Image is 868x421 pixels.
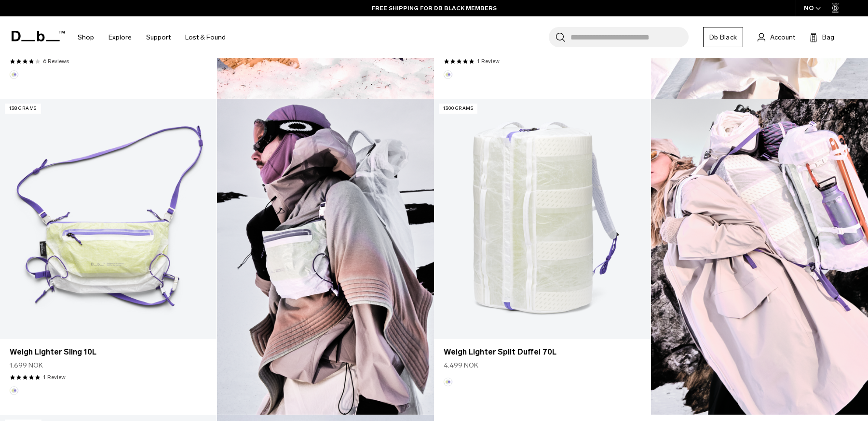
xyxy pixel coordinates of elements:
p: 1300 grams [439,104,477,114]
a: Support [146,20,171,54]
a: 1 reviews [43,373,66,382]
span: 4.499 NOK [444,360,478,370]
img: Content block image [651,99,868,415]
p: 138 grams [5,104,41,114]
button: Aurora [10,386,18,395]
a: Weigh Lighter Split Duffel 70L [444,346,641,358]
a: Weigh Lighter Sling 10L [10,346,207,358]
span: Bag [822,32,834,42]
a: Weigh Lighter Split Duffel 70L [434,99,651,339]
button: Aurora [444,378,452,386]
a: Lost & Found [185,20,226,54]
a: Db Black [703,27,743,47]
button: Bag [810,31,834,43]
a: Shop [78,20,94,54]
a: 1 reviews [477,57,500,66]
span: 1.699 NOK [10,360,43,370]
span: Account [770,32,795,42]
a: FREE SHIPPING FOR DB BLACK MEMBERS [372,4,497,13]
button: Aurora [10,70,18,79]
a: Account [758,31,795,43]
button: Aurora [444,70,452,79]
a: 6 reviews [43,57,69,66]
nav: Main Navigation [70,16,233,58]
img: Content block image [217,99,434,415]
a: Explore [108,20,132,54]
